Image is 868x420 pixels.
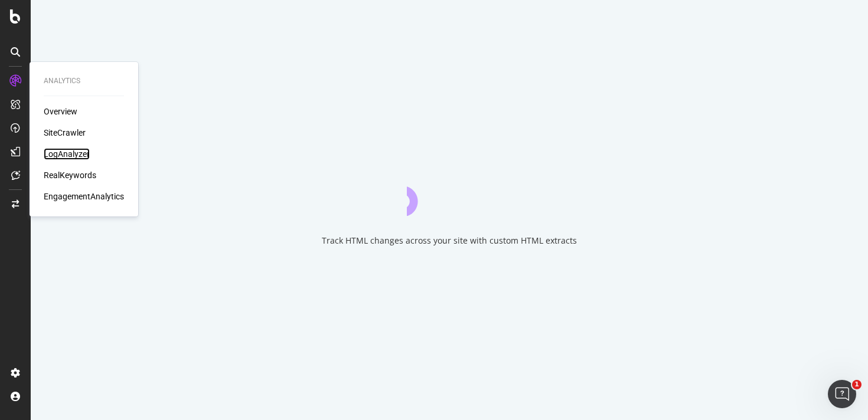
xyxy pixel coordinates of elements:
iframe: Intercom live chat [828,380,856,408]
span: 1 [852,380,862,389]
a: LogAnalyzer [44,148,90,160]
div: animation [407,173,492,216]
a: Overview [44,106,77,117]
div: Analytics [44,76,124,86]
div: Track HTML changes across your site with custom HTML extracts [322,235,577,247]
a: RealKeywords [44,169,96,181]
a: EngagementAnalytics [44,191,124,202]
a: SiteCrawler [44,127,86,139]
